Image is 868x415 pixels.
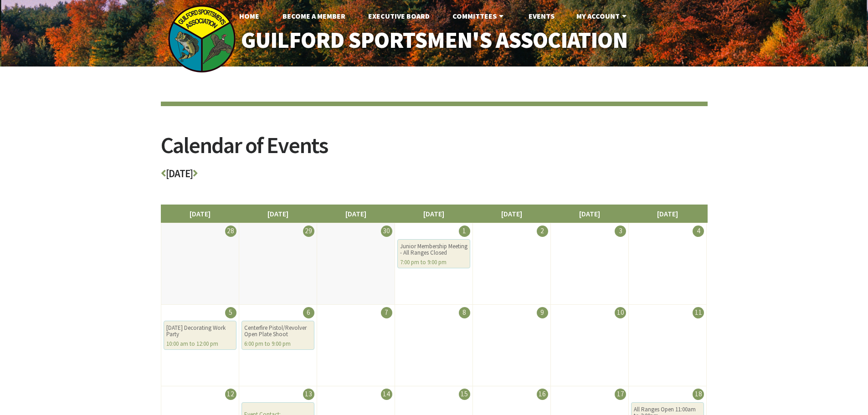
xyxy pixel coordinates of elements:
[275,7,353,25] a: Become A Member
[381,225,392,237] div: 30
[550,205,629,223] li: [DATE]
[244,341,312,347] div: 6:00 pm to 9:00 pm
[161,168,708,184] h3: [DATE]
[225,389,236,400] div: 12
[521,7,562,25] a: Events
[537,225,548,237] div: 2
[459,225,470,237] div: 1
[168,5,236,73] img: logo_sm.png
[317,205,395,223] li: [DATE]
[381,307,392,318] div: 7
[303,225,314,237] div: 29
[166,341,234,347] div: 10:00 am to 12:00 pm
[459,307,470,318] div: 8
[225,225,236,237] div: 28
[166,325,234,338] div: [DATE] Decorating Work Party
[537,307,548,318] div: 9
[615,307,626,318] div: 10
[473,205,551,223] li: [DATE]
[303,307,314,318] div: 6
[400,243,467,256] div: Junior Membership Meeting - All Ranges Closed
[537,389,548,400] div: 16
[381,389,392,400] div: 14
[693,389,704,400] div: 18
[239,205,317,223] li: [DATE]
[693,307,704,318] div: 11
[161,205,239,223] li: [DATE]
[615,225,626,237] div: 3
[395,205,473,223] li: [DATE]
[232,7,267,25] a: Home
[161,134,708,168] h2: Calendar of Events
[445,7,513,25] a: Committees
[569,7,636,25] a: My Account
[221,21,647,60] a: Guilford Sportsmen's Association
[459,389,470,400] div: 15
[303,389,314,400] div: 13
[615,389,626,400] div: 17
[693,225,704,237] div: 4
[400,259,467,266] div: 7:00 pm to 9:00 pm
[244,325,312,338] div: Centerfire Pistol/Revolver Open Plate Shoot
[628,205,707,223] li: [DATE]
[361,7,437,25] a: Executive Board
[225,307,236,318] div: 5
